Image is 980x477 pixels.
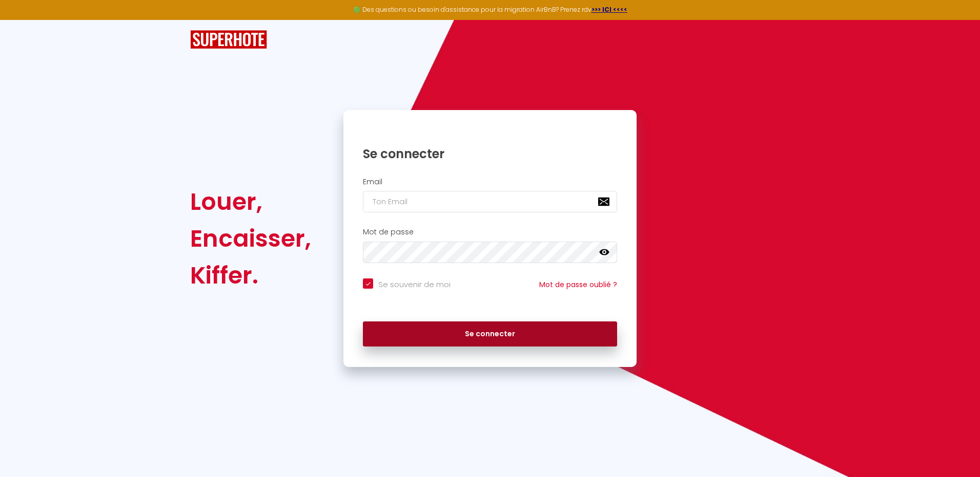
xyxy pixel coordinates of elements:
[363,178,617,186] h2: Email
[190,220,311,257] div: Encaisser,
[363,191,617,212] input: Ton Email
[539,279,617,290] a: Mot de passe oublié ?
[190,30,267,49] img: SuperHote logo
[363,228,617,236] h2: Mot de passe
[190,183,311,220] div: Louer,
[591,5,627,14] a: >>> ICI <<<<
[363,321,617,347] button: Se connecter
[363,146,617,162] h1: Se connecter
[190,257,311,294] div: Kiffer.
